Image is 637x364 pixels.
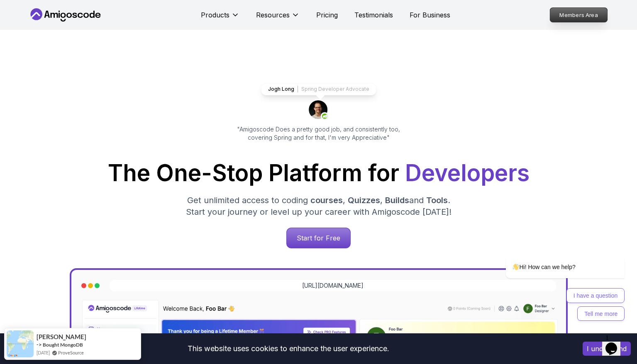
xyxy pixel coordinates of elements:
span: courses [310,195,343,205]
p: "Amigoscode Does a pretty good job, and consistently too, covering Spring and for that, I'm very ... [226,125,412,142]
p: Start for Free [287,228,350,248]
a: Pricing [316,10,338,20]
span: Quizzes [348,195,380,205]
span: Developers [405,159,530,187]
span: [DATE] [37,349,50,356]
span: -> [37,341,42,348]
div: This website uses cookies to enhance the user experience. [6,340,570,358]
a: Start for Free [286,228,351,248]
p: Jogh Long [268,86,294,92]
a: Members Area [549,7,608,22]
a: For Business [410,10,450,20]
a: Testimonials [354,10,393,20]
p: Products [201,10,229,20]
a: ProveSource [58,349,84,356]
button: Accept cookies [583,342,631,356]
button: Resources [256,10,300,27]
span: Builds [385,195,409,205]
p: Resources [256,10,290,20]
a: [URL][DOMAIN_NAME] [302,281,364,290]
iframe: chat widget [602,331,629,356]
a: Bought MongoDB [43,342,83,348]
button: Products [201,10,239,27]
h1: The One-Stop Platform for [35,162,603,184]
img: provesource social proof notification image [7,330,34,357]
p: Get unlimited access to coding , , and . Start your journey or level up your career with Amigosco... [179,194,458,218]
img: josh long [309,100,329,120]
span: [PERSON_NAME] [37,333,84,340]
span: Tools [426,195,448,205]
iframe: chat widget [479,181,629,327]
p: Spring Developer Advocate [301,86,369,92]
p: Members Area [550,8,607,22]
